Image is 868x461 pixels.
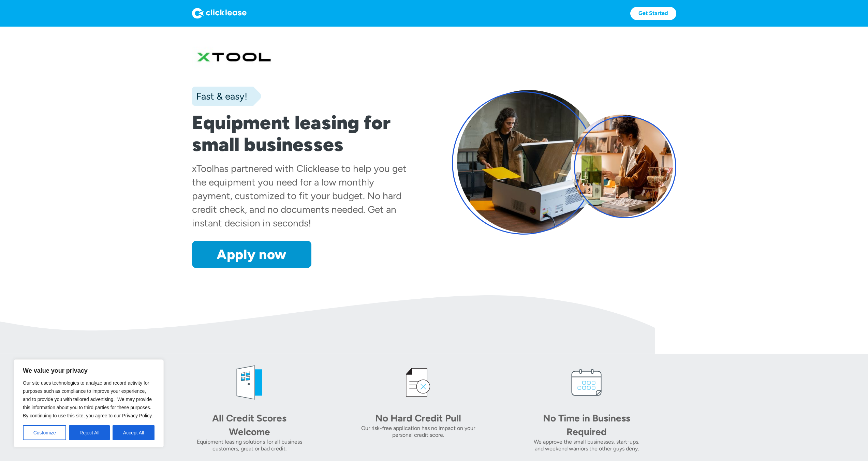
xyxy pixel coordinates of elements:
button: Reject All [69,425,110,440]
a: Apply now [192,241,311,268]
div: We value your privacy [14,359,164,447]
div: Fast & easy! [192,89,247,103]
button: Accept All [113,425,155,440]
button: Customize [23,425,66,440]
img: welcome icon [229,362,270,403]
div: has partnered with Clicklease to help you get the equipment you need for a low monthly payment, c... [192,163,407,229]
div: No Hard Credit Pull [370,411,466,425]
div: All Credit Scores Welcome [202,411,297,438]
img: calendar icon [566,362,607,403]
span: Our site uses technologies to analyze and record activity for purposes such as compliance to impr... [23,380,153,418]
p: We value your privacy [23,367,155,375]
div: We approve the small businesses, start-ups, and weekend warriors the other guys deny. [529,438,644,452]
img: credit icon [398,362,439,403]
h1: Equipment leasing for small businesses [192,112,416,155]
a: Get Started [630,7,676,20]
img: Logo [192,8,247,19]
div: No Time in Business Required [539,411,634,438]
div: Our risk-free application has no impact on your personal credit score. [361,425,475,438]
div: Equipment leasing solutions for all business customers, great or bad credit. [192,438,307,452]
div: xTool [192,163,214,174]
